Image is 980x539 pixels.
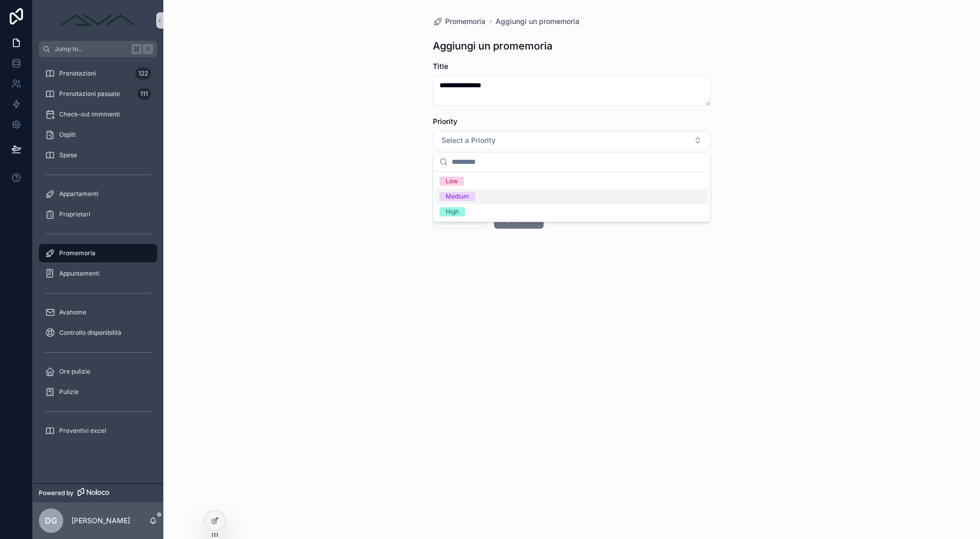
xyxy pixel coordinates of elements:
span: Priority [433,117,457,126]
div: 111 [137,88,151,100]
span: Jump to... [55,45,128,53]
div: High [446,207,459,216]
h1: Aggiungi un promemoria [433,39,552,53]
a: Promemoria [433,16,485,27]
span: Appuntamenti [59,269,100,278]
div: scrollable content [33,57,163,453]
a: Powered by [33,483,163,502]
span: Avahome [59,308,86,316]
span: Controllo disponibilità [59,329,121,337]
div: Medium [446,192,469,201]
span: Pulizie [59,388,79,396]
p: [PERSON_NAME] [71,516,130,526]
img: App logo [57,12,139,29]
span: K [144,45,152,53]
span: Check-out imminenti [59,110,120,118]
span: Ore pulizie [59,367,90,376]
a: Ore pulizie [39,362,157,381]
a: Preventivi excel [39,422,157,440]
span: DG [45,514,57,527]
button: Select Button [433,131,710,150]
a: Aggiungi un promemoria [496,16,579,27]
span: Ospiti [59,131,76,139]
a: Promemoria [39,244,157,262]
span: Proprietari [59,210,90,218]
a: Pulizie [39,383,157,401]
span: Select a Priority [442,135,496,145]
a: Ospiti [39,126,157,144]
span: Spese [59,151,77,159]
a: Spese [39,146,157,164]
span: Appartamenti [59,190,99,198]
span: Promemoria [445,16,485,27]
div: Low [446,177,458,186]
a: Appartamenti [39,185,157,203]
a: Controllo disponibilità [39,324,157,342]
button: Jump to...K [39,41,157,57]
span: Powered by [39,489,73,497]
span: Title [433,62,448,70]
a: Prenotazioni passate111 [39,85,157,103]
a: Appuntamenti [39,264,157,283]
a: Proprietari [39,205,157,224]
span: Prenotazioni [59,69,96,78]
span: Preventivi excel [59,427,106,435]
div: Suggestions [433,171,710,222]
a: Avahome [39,303,157,322]
span: Prenotazioni passate [59,90,120,98]
span: Promemoria [59,249,95,257]
a: Check-out imminenti [39,105,157,124]
div: 122 [135,67,151,80]
a: Prenotazioni122 [39,64,157,83]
